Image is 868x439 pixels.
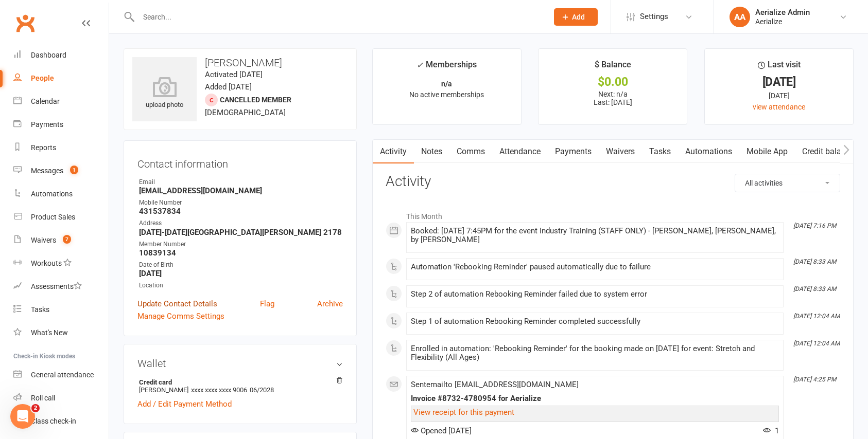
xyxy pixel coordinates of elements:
[13,252,109,275] a: Workouts
[554,8,598,26] button: Add
[139,378,338,386] strong: Credit card
[13,136,109,159] a: Reports
[13,387,109,410] a: Roll call
[548,77,678,87] div: $0.00
[793,258,836,265] i: [DATE] 8:33 AM
[13,90,109,113] a: Calendar
[31,190,73,198] div: Automations
[317,298,343,310] a: Archive
[793,313,840,320] i: [DATE] 12:04 AM
[250,386,274,394] span: 06/2028
[373,140,414,163] a: Activity
[758,58,801,77] div: Last visit
[409,90,484,99] span: No active memberships
[139,218,343,228] div: Address
[795,140,861,163] a: Credit balance
[70,166,78,174] span: 1
[13,159,109,182] a: Messages 1
[220,96,291,104] span: Cancelled member
[13,229,109,252] a: Waivers 7
[492,140,548,163] a: Attendance
[599,140,642,163] a: Waivers
[411,263,779,271] div: Automation 'Rebooking Reminder' paused automatically due to failure
[13,67,109,90] a: People
[13,113,109,136] a: Payments
[572,13,585,21] span: Add
[755,8,810,17] div: Aerialize Admin
[139,269,343,278] strong: [DATE]
[730,7,750,27] div: AA
[31,120,63,129] div: Payments
[137,398,232,410] a: Add / Edit Payment Method
[793,222,836,229] i: [DATE] 7:16 PM
[714,90,844,101] div: [DATE]
[13,182,109,206] a: Automations
[205,82,252,92] time: Added [DATE]
[678,140,739,163] a: Automations
[739,140,795,163] a: Mobile App
[449,140,492,163] a: Comms
[31,213,75,221] div: Product Sales
[132,77,197,111] div: upload photo
[548,90,678,106] p: Next: n/a Last: [DATE]
[414,140,449,163] a: Notes
[135,10,541,24] input: Search...
[139,186,343,195] strong: [EMAIL_ADDRESS][DOMAIN_NAME]
[386,174,840,190] h3: Activity
[12,10,38,36] a: Clubworx
[13,363,109,387] a: General attendance kiosk mode
[413,408,514,417] a: View receipt for this payment
[411,426,472,435] span: Opened [DATE]
[416,58,477,77] div: Memberships
[642,140,678,163] a: Tasks
[548,140,599,163] a: Payments
[31,394,55,402] div: Roll call
[132,57,348,68] h3: [PERSON_NAME]
[411,290,779,299] div: Step 2 of automation Rebooking Reminder failed due to system error
[13,321,109,344] a: What's New
[31,143,56,152] div: Reports
[137,154,343,170] h3: Contact information
[416,60,423,70] i: ✓
[31,371,94,379] div: General attendance
[31,417,76,425] div: Class check-in
[10,404,35,429] iframe: Intercom live chat
[191,386,247,394] span: xxxx xxxx xxxx 9006
[793,285,836,292] i: [DATE] 8:33 AM
[13,410,109,433] a: Class kiosk mode
[411,317,779,326] div: Step 1 of automation Rebooking Reminder completed successfully
[137,358,343,369] h3: Wallet
[13,44,109,67] a: Dashboard
[31,167,63,175] div: Messages
[13,206,109,229] a: Product Sales
[755,17,810,26] div: Aerialize
[139,177,343,187] div: Email
[31,236,56,244] div: Waivers
[139,248,343,258] strong: 10839134
[139,240,343,249] div: Member Number
[63,235,71,244] span: 7
[137,298,217,310] a: Update Contact Details
[411,380,579,389] span: Sent email to [EMAIL_ADDRESS][DOMAIN_NAME]
[411,227,779,244] div: Booked: [DATE] 7:45PM for the event Industry Training (STAFF ONLY) - [PERSON_NAME], [PERSON_NAME]...
[753,103,805,111] a: view attendance
[714,77,844,87] div: [DATE]
[31,305,49,314] div: Tasks
[31,74,54,82] div: People
[763,426,779,435] span: 1
[31,51,66,59] div: Dashboard
[31,259,62,267] div: Workouts
[13,298,109,321] a: Tasks
[793,340,840,347] i: [DATE] 12:04 AM
[139,228,343,237] strong: [DATE]-[DATE][GEOGRAPHIC_DATA][PERSON_NAME] 2178
[137,377,343,395] li: [PERSON_NAME]
[139,207,343,216] strong: 431537834
[31,404,40,412] span: 2
[793,376,836,383] i: [DATE] 4:25 PM
[260,298,274,310] a: Flag
[139,198,343,208] div: Mobile Number
[386,206,840,222] li: This Month
[31,282,82,290] div: Assessments
[31,328,68,337] div: What's New
[595,58,631,77] div: $ Balance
